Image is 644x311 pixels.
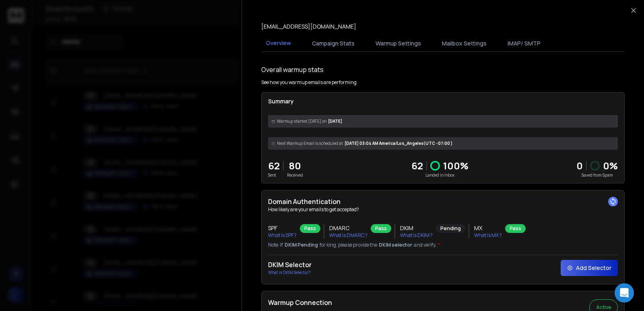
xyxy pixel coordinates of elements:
[261,23,356,31] p: [EMAIL_ADDRESS][DOMAIN_NAME]
[261,65,324,74] h1: Overall warmup stats
[268,260,312,270] h2: DKIM Selector
[561,260,618,276] button: Add Selector
[437,35,491,52] button: Mailbox Settings
[261,34,296,53] button: Overview
[379,242,412,248] span: DKIM selector
[503,35,545,52] button: IMAP/ SMTP
[268,242,618,248] p: Note: If for long, please provide the and verify.
[371,224,391,233] div: Pass
[474,224,502,232] h3: MX
[371,35,426,52] button: Warmup Settings
[268,137,618,150] div: [DATE] 03:04 AM America/Los_Angeles (UTC -07:00 )
[285,242,318,248] span: DKIM Pending
[268,97,618,105] p: Summary
[287,172,303,178] p: Received
[261,79,357,86] p: See how you warmup emails are performing
[603,159,618,172] p: 0 %
[615,283,634,303] div: Open Intercom Messenger
[505,224,526,233] div: Pass
[277,140,343,146] span: Next Warmup Email is scheduled at
[411,172,469,178] p: Landed in Inbox
[268,197,618,206] h2: Domain Authentication
[443,159,469,172] p: 100 %
[268,115,618,128] div: [DATE]
[268,298,511,307] h2: Warmup Connection
[268,232,297,239] p: What is SPF ?
[400,232,433,239] p: What is DKIM ?
[576,159,583,172] strong: 0
[268,270,312,276] p: What is DKIM Selector?
[576,172,618,178] p: Saved from Spam
[436,224,465,233] div: Pending
[400,224,433,232] h3: DKIM
[287,159,303,172] p: 80
[277,118,326,124] span: Warmup started [DATE] on
[268,159,280,172] p: 62
[268,224,297,232] h3: SPF
[329,232,367,239] p: What is DMARC ?
[307,35,359,52] button: Campaign Stats
[474,232,502,239] p: What is MX ?
[268,206,618,213] p: How likely are your emails to get accepted?
[329,224,367,232] h3: DMARC
[268,172,280,178] p: Sent
[411,159,423,172] p: 62
[300,224,320,233] div: Pass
